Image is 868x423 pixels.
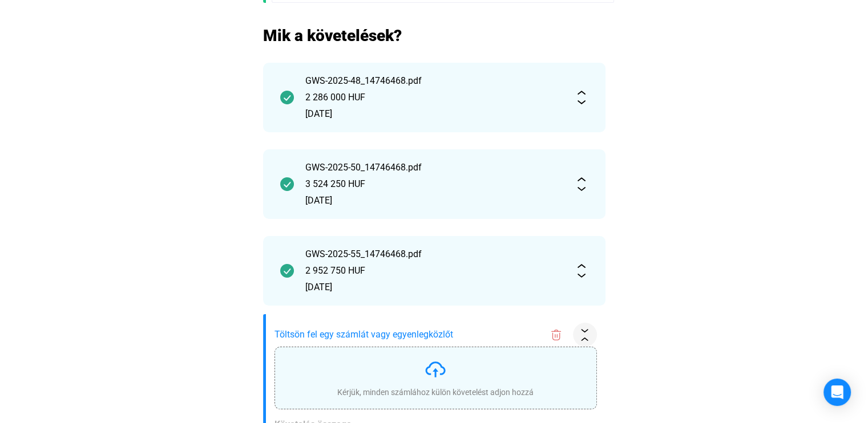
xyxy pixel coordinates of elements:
img: expand [575,91,588,104]
div: [DATE] [305,107,563,121]
img: expand [575,177,588,191]
img: expand [575,264,588,278]
img: trash-red [550,329,562,341]
h2: Mik a követelések? [263,26,605,46]
div: Kérjük, minden számlához külön követelést adjon hozzá [337,387,534,398]
div: GWS-2025-55_14746468.pdf [305,247,563,261]
img: upload-cloud [424,358,447,381]
div: [DATE] [305,280,563,294]
span: Töltsön fel egy számlát vagy egyenlegközlőt [274,328,540,341]
img: checkmark-darker-green-circle [280,91,294,104]
button: trash-red [544,323,568,347]
div: Open Intercom Messenger [823,379,851,406]
div: GWS-2025-50_14746468.pdf [305,161,563,174]
img: checkmark-darker-green-circle [280,177,294,191]
button: collapse [573,323,597,347]
img: collapse [579,329,591,341]
div: GWS-2025-48_14746468.pdf [305,74,563,88]
div: [DATE] [305,194,563,208]
div: 2 286 000 HUF [305,91,563,104]
div: 3 524 250 HUF [305,177,563,191]
img: checkmark-darker-green-circle [280,264,294,278]
div: 2 952 750 HUF [305,264,563,278]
